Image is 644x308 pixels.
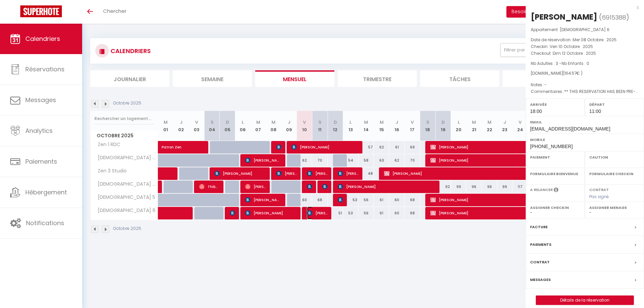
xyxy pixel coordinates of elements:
span: [DEMOGRAPHIC_DATA] 6 [560,27,610,32]
label: Mobile [530,136,640,143]
span: Nb Adultes : 3 - [531,61,589,66]
span: ( € ) [563,70,582,76]
div: x [526,3,639,11]
label: Formulaire Checkin [589,170,640,177]
span: ( ) [599,13,629,22]
label: Facture [530,223,548,231]
p: Checkin : [531,43,639,50]
label: A relancer [530,187,553,193]
label: Paiement [530,154,580,161]
button: Détails de la réservation [536,295,634,305]
span: 164.57 [565,70,576,76]
p: Checkout : [531,50,639,57]
div: [PERSON_NAME] [531,11,597,22]
div: [DOMAIN_NAME] [531,70,639,77]
p: Date de réservation : [531,37,639,43]
label: Formulaire Bienvenue [530,170,580,177]
span: Pas signé [589,194,609,199]
label: Contrat [589,187,609,191]
label: Paiements [530,241,551,248]
label: Départ [589,101,640,108]
label: Arrivée [530,101,580,108]
span: 18:00 [530,109,542,114]
i: Sélectionner OUI si vous souhaiter envoyer les séquences de messages post-checkout [554,187,558,194]
span: [EMAIL_ADDRESS][DOMAIN_NAME] [530,126,610,132]
p: Notes : [531,81,639,88]
label: Contrat [530,259,550,266]
span: Nb Enfants : 0 [562,61,589,66]
label: Assigner Menage [589,204,640,211]
label: Email [530,119,640,125]
span: - [544,82,547,88]
label: Caution [589,154,640,161]
span: 11:00 [589,109,601,114]
p: Appartement : [531,26,639,33]
span: Dim 12 Octobre . 2025 [553,50,596,56]
a: Détails de la réservation [536,296,634,305]
label: Assigner Checkin [530,204,580,211]
span: 6915388 [602,13,626,22]
span: [PHONE_NUMBER] [530,144,573,149]
span: Ven 10 Octobre . 2025 [550,44,593,49]
p: Commentaires : [531,88,639,95]
label: Messages [530,276,551,283]
span: Mer 08 Octobre . 2025 [573,37,617,43]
